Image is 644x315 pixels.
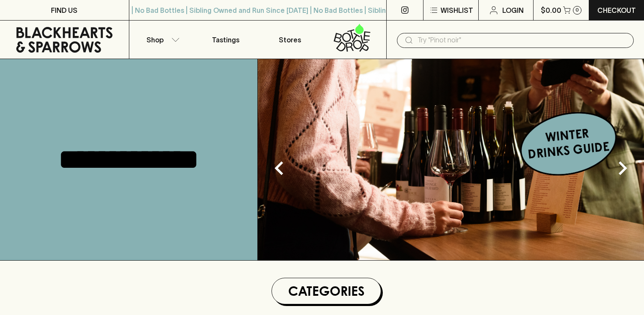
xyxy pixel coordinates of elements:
p: Wishlist [441,5,473,15]
p: Tastings [212,35,239,45]
p: 0 [575,8,579,12]
p: Login [502,5,524,15]
input: Try "Pinot noir" [417,33,627,47]
button: Previous [262,151,296,185]
p: FIND US [51,5,78,15]
p: $0.00 [541,5,561,15]
p: Checkout [597,5,636,15]
h1: Categories [275,282,377,300]
p: Stores [279,35,301,45]
a: Tastings [194,21,258,59]
img: optimise [258,59,644,260]
button: Next [605,151,640,185]
p: Shop [146,35,164,45]
button: Shop [129,21,194,59]
a: Stores [258,21,322,59]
